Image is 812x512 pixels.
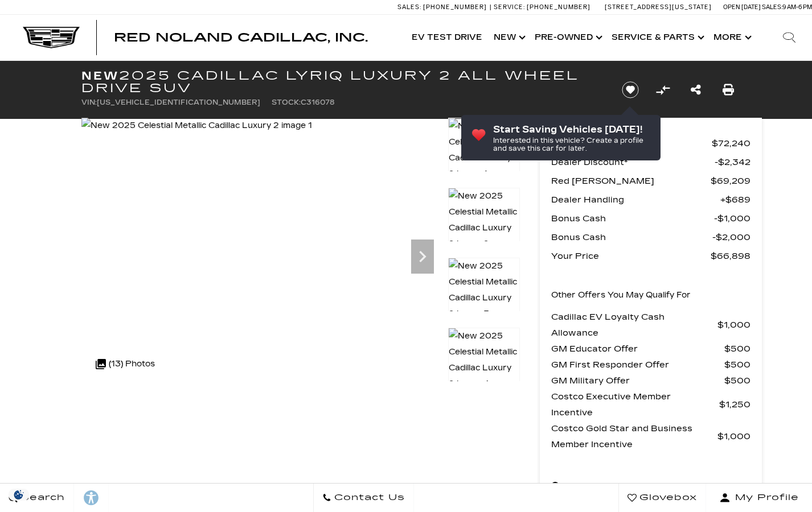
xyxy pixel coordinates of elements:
span: $2,342 [715,154,751,170]
span: $500 [724,373,751,389]
span: VIN: [81,98,97,106]
span: $500 [724,341,751,357]
a: Glovebox [618,484,706,512]
a: GM Military Offer $500 [551,373,751,389]
a: New [488,15,529,60]
span: My Profile [731,490,799,506]
span: $689 [720,192,751,208]
a: Sales: [PHONE_NUMBER] [397,4,490,10]
div: Next [411,240,434,274]
a: Dealer Handling $689 [551,192,751,208]
span: Contact Us [331,490,405,506]
h1: 2025 Cadillac LYRIQ Luxury 2 All Wheel Drive SUV [81,69,602,94]
a: Contact Us [313,484,414,512]
a: Red [PERSON_NAME] $69,209 [551,173,751,189]
a: Red Noland Cadillac, Inc. [114,32,368,43]
div: (13) Photos [90,350,161,378]
img: Opt-Out Icon [6,489,32,501]
span: MSRP [551,135,712,151]
img: New 2025 Celestial Metallic Cadillac Luxury 2 image 3 [448,258,520,323]
a: Service: [PHONE_NUMBER] [490,4,593,10]
a: Service & Parts [606,15,708,60]
button: Save vehicle [618,81,643,99]
img: New 2025 Celestial Metallic Cadillac Luxury 2 image 1 [81,118,312,134]
span: $2,000 [712,229,751,245]
span: Open [DATE] [723,3,761,11]
span: GM First Responder Offer [551,357,724,373]
span: $69,209 [711,173,751,189]
span: $1,000 [717,428,751,444]
a: Pre-Owned [529,15,606,60]
span: Sales: [397,3,421,11]
span: Bonus Cash [551,210,714,226]
a: EV Test Drive [406,15,488,60]
span: Service: [494,3,525,11]
button: More [708,15,755,60]
span: [PHONE_NUMBER] [423,3,487,11]
span: Costco Executive Member Incentive [551,389,719,420]
button: Compare Vehicle [654,81,671,98]
strong: New [81,69,119,82]
a: Dealer Discount* $2,342 [551,154,751,170]
span: $1,000 [714,210,751,226]
span: [PHONE_NUMBER] [527,3,590,11]
span: GM Educator Offer [551,341,724,357]
iframe: Watch videos, learn about new EV models, and find the right one for you! [81,386,520,472]
span: Dealer Handling [551,192,720,208]
a: Share this New 2025 Cadillac LYRIQ Luxury 2 All Wheel Drive SUV [691,82,701,98]
span: Stock: [272,98,301,106]
a: Bonus Cash $1,000 [551,210,751,226]
span: Red [PERSON_NAME] [551,173,711,189]
span: $500 [724,357,751,373]
span: Glovebox [637,490,697,506]
span: Search [18,490,65,506]
a: GM Educator Offer $500 [551,341,751,357]
span: GM Military Offer [551,373,724,389]
img: Cadillac Dark Logo with Cadillac White Text [23,27,80,48]
a: Costco Gold Star and Business Member Incentive $1,000 [551,420,751,452]
span: Costco Gold Star and Business Member Incentive [551,420,717,452]
button: Open user profile menu [706,484,812,512]
a: Bonus Cash $2,000 [551,229,751,245]
a: Costco Executive Member Incentive $1,250 [551,389,751,420]
a: Your Price $66,898 [551,248,751,264]
span: $1,000 [717,317,751,333]
span: Sales: [762,3,782,11]
section: Click to Open Cookie Consent Modal [6,489,32,501]
span: Your Price [551,248,711,264]
img: New 2025 Celestial Metallic Cadillac Luxury 2 image 2 [448,188,520,253]
p: Other Offers You May Qualify For [551,287,691,303]
img: New 2025 Celestial Metallic Cadillac Luxury 2 image 1 [448,118,520,183]
a: [STREET_ADDRESS][US_STATE] [605,3,712,11]
a: MSRP $72,240 [551,135,751,151]
a: Print this New 2025 Cadillac LYRIQ Luxury 2 All Wheel Drive SUV [723,82,734,98]
span: Bonus Cash [551,229,712,245]
span: [US_VEHICLE_IDENTIFICATION_NUMBER] [97,98,260,106]
span: $1,250 [719,397,751,412]
span: 9 AM-6 PM [782,3,812,11]
span: $72,240 [712,135,751,151]
span: C316078 [301,98,335,106]
a: GM First Responder Offer $500 [551,357,751,373]
span: Cadillac EV Loyalty Cash Allowance [551,309,717,341]
img: New 2025 Celestial Metallic Cadillac Luxury 2 image 4 [448,328,520,393]
a: Details [551,478,751,494]
span: $66,898 [711,248,751,264]
span: Dealer Discount* [551,154,715,170]
a: Cadillac EV Loyalty Cash Allowance $1,000 [551,309,751,341]
span: Red Noland Cadillac, Inc. [114,31,368,44]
